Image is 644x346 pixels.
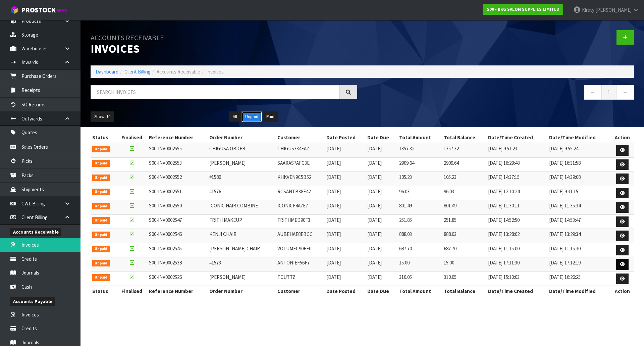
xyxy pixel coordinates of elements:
td: KENJI CHAIR [208,229,276,243]
a: 1 [601,85,616,99]
td: [DATE] 11:30:11 [486,200,547,215]
td: KHKVEN9C5B52 [276,172,324,186]
th: Order Number [208,286,276,297]
input: Search invoices [91,85,340,99]
td: [DATE] 17:12:19 [547,257,611,272]
td: S00-INV0002546 [147,229,208,243]
td: [DATE] [366,229,397,243]
td: 687.70 [442,243,486,257]
a: → [616,85,634,99]
th: Date Due [366,286,397,297]
td: [DATE] 14:39:08 [547,172,611,186]
th: Status [91,132,117,143]
td: 15.00 [397,257,442,272]
th: Finalised [117,286,147,297]
td: FRITHMED90F3 [276,214,324,229]
td: RCSANTB38F42 [276,186,324,200]
small: WMS [57,7,67,14]
span: Accounts Receivable [10,228,61,236]
td: 801.49 [442,200,486,215]
td: 15.00 [442,257,486,272]
span: Accounts Payable [10,297,55,306]
td: [DATE] 15:10:03 [486,271,547,286]
td: [DATE] [325,157,366,172]
th: Action [610,286,634,297]
a: Client Billing [124,68,151,75]
td: S00-INV0002552 [147,172,208,186]
img: cube-alt.png [10,6,18,14]
td: [DATE] 11:35:34 [547,200,611,215]
span: Invoices [206,68,224,75]
td: [DATE] [325,172,366,186]
td: TCUTTZ [276,271,324,286]
td: [PERSON_NAME] [208,157,276,172]
span: Unpaid [92,217,110,224]
span: Unpaid [92,246,110,252]
th: Date Posted [325,132,366,143]
td: [DATE] 14:52:50 [486,214,547,229]
span: Unpaid [92,203,110,210]
td: 251.85 [442,214,486,229]
td: 310.05 [442,271,486,286]
button: Paid [263,111,278,122]
td: [DATE] 9:55:24 [547,143,611,157]
td: [DATE] [325,229,366,243]
button: All [229,111,241,122]
td: [DATE] 9:51:23 [486,143,547,157]
td: ICONIC HAIR COMBINE [208,200,276,215]
td: [DATE] [366,200,397,215]
th: Action [610,132,634,143]
td: AUBEHAE8EBCC [276,229,324,243]
td: [DATE] [325,143,366,157]
span: Unpaid [92,175,110,181]
th: Customer [276,286,324,297]
th: Reference Number [147,132,208,143]
td: 96.03 [397,186,442,200]
td: 105.23 [442,172,486,186]
td: [DATE] 9:31:15 [547,186,611,200]
span: [PERSON_NAME] [595,7,632,13]
a: S00 - RKG SALON SUPPLIES LIMITED [483,4,563,15]
td: [DATE] [366,243,397,257]
span: Unpaid [92,146,110,153]
td: ICONICF4A7E7 [276,200,324,215]
th: Status [91,286,117,297]
td: 2909.64 [397,157,442,172]
button: Unpaid [241,111,262,122]
td: S00-INV0002545 [147,243,208,257]
td: #1573 [208,257,276,272]
th: Finalised [117,132,147,143]
th: Reference Number [147,286,208,297]
td: #1580 [208,172,276,186]
th: Date Due [366,132,397,143]
th: Total Amount [397,286,442,297]
td: [DATE] [325,243,366,257]
td: [DATE] [325,200,366,215]
h1: Invoices [91,30,357,55]
td: [DATE] [366,143,397,157]
td: [DATE] [366,157,397,172]
td: [PERSON_NAME] CHAIR [208,243,276,257]
td: [DATE] 13:29:34 [547,229,611,243]
td: [DATE] 12:10:24 [486,186,547,200]
td: S00-INV0002553 [147,157,208,172]
span: Unpaid [92,160,110,167]
td: S00-INV0002538 [147,257,208,272]
th: Date/Time Modified [547,132,611,143]
td: [DATE] 11:15:30 [547,243,611,257]
td: CHIGUSA ORDER [208,143,276,157]
nav: Page navigation [367,85,634,101]
td: FRITH MAKEUP [208,214,276,229]
button: Show: 10 [91,111,114,122]
td: 801.49 [397,200,442,215]
td: [DATE] [366,257,397,272]
td: 687.70 [397,243,442,257]
td: [DATE] 16:31:58 [547,157,611,172]
span: ProStock [21,6,56,14]
td: [DATE] [325,186,366,200]
td: 310.05 [397,271,442,286]
td: [DATE] [325,214,366,229]
td: SAARAS7AFC3E [276,157,324,172]
td: 105.23 [397,172,442,186]
td: [DATE] 14:37:15 [486,172,547,186]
